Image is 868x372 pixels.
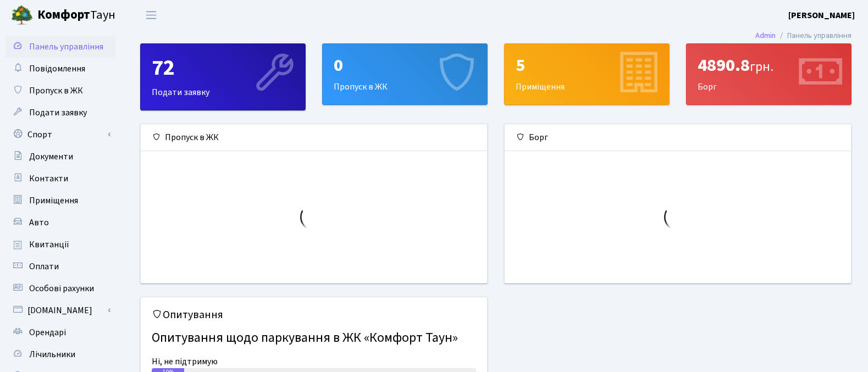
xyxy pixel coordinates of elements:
span: Подати заявку [29,107,87,119]
span: Особові рахунки [29,282,94,295]
div: Пропуск в ЖК [323,44,487,104]
b: Комфорт [37,6,90,24]
a: Особові рахунки [5,277,115,299]
span: Документи [29,151,73,163]
button: Переключити навігацію [137,6,165,24]
div: 72 [152,55,294,81]
a: [PERSON_NAME] [788,9,855,22]
h4: Опитування щодо паркування в ЖК «Комфорт Таун» [152,326,476,351]
span: Панель управління [29,41,103,53]
a: Пропуск в ЖК [5,80,115,102]
span: Контакти [29,173,68,185]
span: Пропуск в ЖК [29,85,83,97]
a: Admin [755,30,776,41]
span: Лічильники [29,348,75,360]
div: Ні, не підтримую [152,355,476,368]
div: Подати заявку [141,44,305,110]
a: Подати заявку [5,102,115,124]
span: Авто [29,216,49,229]
nav: breadcrumb [739,24,868,47]
a: Орендарі [5,321,115,343]
a: Повідомлення [5,58,115,80]
div: 0 [334,55,476,76]
span: Приміщення [29,195,78,207]
li: Панель управління [776,30,852,42]
a: Приміщення [5,190,115,212]
img: logo.png [11,4,33,26]
div: Борг [505,124,851,151]
span: Оплати [29,260,59,273]
h5: Опитування [152,308,476,321]
a: Квитанції [5,234,115,256]
a: 5Приміщення [504,43,670,105]
div: Борг [687,44,851,104]
a: [DOMAIN_NAME] [5,299,115,321]
div: 5 [516,55,658,76]
div: Пропуск в ЖК [141,124,487,151]
a: 0Пропуск в ЖК [322,43,488,105]
a: Авто [5,212,115,234]
a: Спорт [5,124,115,146]
b: [PERSON_NAME] [788,9,855,21]
a: Панель управління [5,36,115,58]
span: грн. [750,57,773,76]
div: 4890.8 [698,55,840,76]
span: Квитанції [29,238,69,251]
a: Оплати [5,256,115,277]
a: Документи [5,146,115,168]
a: Лічильники [5,343,115,365]
a: Контакти [5,168,115,190]
span: Повідомлення [29,63,85,75]
span: Таун [37,6,115,25]
div: Приміщення [505,44,669,104]
a: 72Подати заявку [140,43,306,110]
span: Орендарі [29,326,66,338]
